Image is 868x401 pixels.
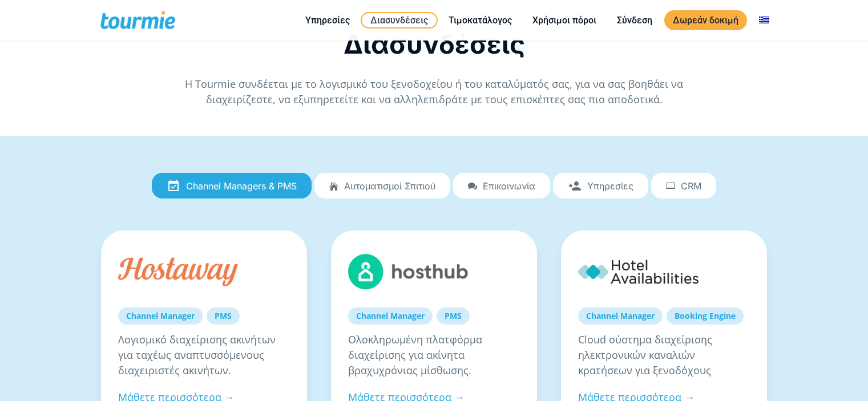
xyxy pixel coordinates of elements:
a: Τιμοκατάλογος [440,13,520,27]
span: Διασυνδέσεις [344,28,525,60]
a: Υπηρεσίες [553,173,648,199]
a: Channel Manager [118,307,203,325]
span: Channel Managers & PMS [186,181,297,191]
span: Η Tourmie συνδέεται με το λογισμικό του ξενοδοχείου ή του καταλύματός σας, για να σας βοηθάει να ... [185,77,683,106]
a: Χρήσιμοι πόροι [524,13,605,27]
a: Channel Manager [348,307,433,325]
a: Channel Manager [578,307,663,325]
a: Δωρεάν δοκιμή [664,10,747,30]
p: Λογισμικό διαχείρισης ακινήτων για ταχέως αναπτυσσόμενους διαχειριστές ακινήτων. [118,332,290,378]
span: Αυτοματισμοί Σπιτιού [344,181,435,191]
a: Διασυνδέσεις [361,12,438,29]
span: Επικοινωνία [483,181,535,191]
a: Επικοινωνία [453,173,550,199]
a: Σύνδεση [608,13,661,27]
span: Υπηρεσίες [587,181,633,191]
a: Υπηρεσίες [297,13,358,27]
a: CRM [651,173,716,199]
a: Booking Engine [667,307,744,325]
a: Αυτοματισμοί Σπιτιού [314,173,450,199]
p: Ολοκληρωμένη πλατφόρμα διαχείρισης για ακίνητα βραχυχρόνιας μίσθωσης. [348,332,520,378]
span: CRM [681,181,701,191]
a: PMS [207,307,240,325]
p: Cloud σύστημα διαχείρισης ηλεκτρονικών καναλιών κρατήσεων για ξενοδόχους [578,332,750,378]
a: Channel Managers & PMS [152,173,312,199]
a: PMS [437,307,470,325]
